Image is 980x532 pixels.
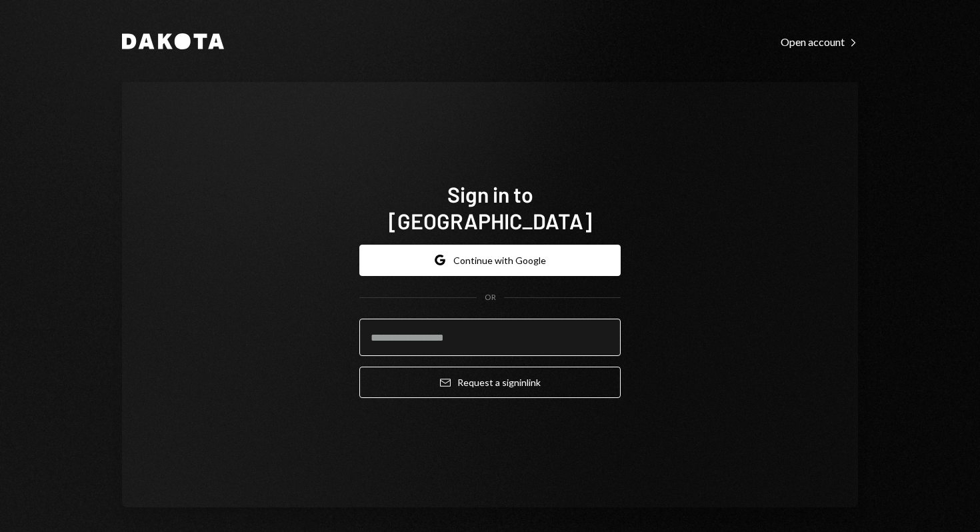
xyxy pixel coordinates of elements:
button: Continue with Google [359,245,621,276]
h1: Sign in to [GEOGRAPHIC_DATA] [359,181,621,234]
a: Open account [781,34,858,49]
button: Request a signinlink [359,367,621,398]
div: OR [485,292,496,303]
div: Open account [781,35,858,49]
